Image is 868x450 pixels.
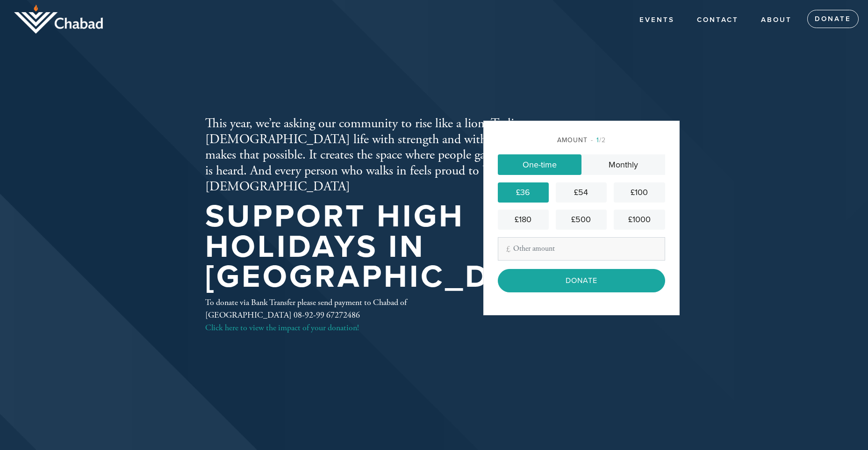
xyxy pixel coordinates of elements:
div: To donate via Bank Transfer please send payment to Chabad of [GEOGRAPHIC_DATA] 08-92-99 67272486 [205,296,453,334]
div: £1000 [617,213,661,226]
a: Events [632,11,681,29]
a: £54 [556,182,607,203]
a: £500 [556,210,607,230]
a: £100 [614,182,665,203]
a: About [754,11,799,29]
a: Donate [807,10,859,29]
div: £100 [617,186,661,199]
a: £36 [498,182,549,203]
a: Click here to view the impact of your donation! [205,322,359,333]
h2: This year, we’re asking our community to rise like a lion. To live [DEMOGRAPHIC_DATA] life with s... [205,116,567,195]
div: £500 [560,213,603,226]
h1: Support High Holidays in [GEOGRAPHIC_DATA] [205,202,567,292]
input: Other amount [498,237,665,261]
a: Contact [690,11,746,29]
a: One-time [498,154,581,175]
div: £54 [560,186,603,199]
div: £36 [502,186,545,199]
div: Amount [498,135,665,145]
input: Donate [498,269,665,292]
span: /2 [591,136,606,144]
a: £1000 [614,210,665,230]
div: £180 [502,213,545,226]
img: logo_half.png [14,5,103,34]
a: Monthly [581,154,665,175]
span: 1 [596,136,599,144]
a: £180 [498,210,549,230]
